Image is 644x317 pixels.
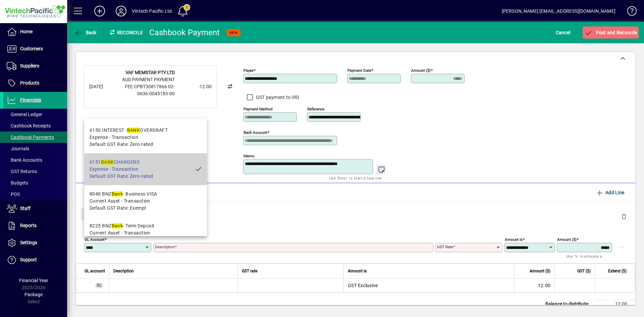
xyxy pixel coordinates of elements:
[505,237,523,242] mat-label: Amount is
[3,217,67,234] a: Reports
[20,80,39,86] span: Products
[3,58,67,74] a: Suppliers
[3,120,67,131] a: Cashbook Receipts
[178,83,212,90] div: -12.00
[84,209,101,220] span: Close
[104,27,144,38] div: Reconcile
[244,154,255,158] mat-label: Memo
[437,245,453,249] mat-label: GST rate
[3,75,67,92] a: Products
[7,135,54,140] span: Cashbook Payments
[89,83,116,90] div: [DATE]
[125,70,175,75] strong: VAF MEMSTAR PTY LTD
[7,123,51,128] span: Cashbook Receipts
[348,267,367,275] span: Amount is
[7,192,20,197] span: POS
[608,267,627,275] span: Extend ($)
[72,27,98,39] button: Back
[7,157,42,163] span: Bank Accounts
[3,143,67,154] a: Journals
[307,107,324,111] mat-label: Reference
[24,292,43,297] span: Package
[85,237,105,242] mat-label: GL Account
[20,46,43,51] span: Customers
[530,267,550,275] span: Amount ($)
[242,267,257,275] span: GST rate
[3,131,67,143] a: Cashbook Payments
[616,213,632,219] app-page-header-button: Delete
[3,252,67,268] a: Support
[595,300,635,308] td: 12.00
[7,169,37,174] span: GST Returns
[229,31,238,35] span: NEW
[20,223,37,228] span: Reports
[514,279,554,292] td: 12.00
[89,5,110,17] button: Add
[502,6,615,16] div: [PERSON_NAME] [EMAIL_ADDRESS][DOMAIN_NAME]
[7,146,29,151] span: Journals
[3,200,67,217] a: Staff
[20,240,37,245] span: Settings
[244,130,267,135] mat-label: Bank Account
[411,68,431,73] mat-label: Amount ($)
[85,267,105,275] span: GL account
[3,177,67,189] a: Budgets
[244,107,273,111] mat-label: Payment method
[3,109,67,120] a: General Ledger
[554,27,572,39] button: Cancel
[616,208,632,224] button: Delete
[583,27,639,39] button: Post and Reconcile
[329,174,382,182] mat-hint: Use 'Enter' to start a new line
[556,27,571,38] span: Cancel
[622,1,636,23] a: Knowledge Base
[132,6,172,16] div: Vintech Pacific Ltd
[67,27,104,39] app-page-header-button: Back
[20,29,33,34] span: Home
[74,30,97,35] span: Back
[122,77,175,96] span: AUD PAYMENT PAYMENT FEE CPBT30817866 02-0636-0045183-00
[149,27,220,38] div: Cashbook Payment
[81,208,104,220] button: Close
[584,30,637,35] span: Post and Reconcile
[3,154,67,166] a: Bank Accounts
[3,166,67,177] a: GST Returns
[3,23,67,40] a: Home
[20,63,39,68] span: Suppliers
[97,283,102,287] span: GL
[244,68,254,73] mat-label: Payee
[110,5,132,17] button: Profile
[577,267,591,275] span: GST ($)
[19,278,48,283] span: Financial Year
[3,189,67,200] a: POS
[3,234,67,251] a: Settings
[7,180,28,186] span: Budgets
[20,206,31,211] span: Staff
[557,237,577,242] mat-label: Amount ($)
[79,211,105,217] app-page-header-button: Close
[7,112,42,117] span: General Ledger
[347,68,371,73] mat-label: Payment Date
[566,252,607,267] mat-hint: Use '%' to allocate a percentage
[255,94,300,101] label: GST payment to IRD
[113,267,134,275] span: Description
[343,279,514,292] td: GST Exclusive
[20,97,41,103] span: Financials
[155,245,175,249] mat-label: Description
[20,257,37,262] span: Support
[542,300,595,308] td: Balance to distribute
[3,41,67,57] a: Customers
